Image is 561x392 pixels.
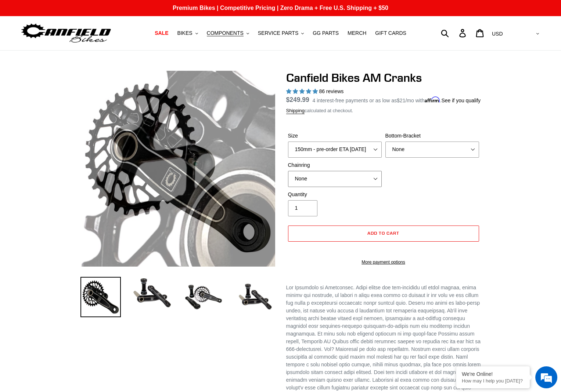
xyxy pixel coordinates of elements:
[462,378,524,384] p: How may I help you today?
[286,71,481,85] h1: Canfield Bikes AM Cranks
[286,88,319,94] span: 4.97 stars
[286,108,305,114] a: Shipping
[173,28,201,38] button: BIKES
[344,28,370,38] a: MERCH
[177,30,192,36] span: BIKES
[235,277,275,317] img: Load image into Gallery viewer, CANFIELD-AM_DH-CRANKS
[151,28,172,38] a: SALE
[425,96,440,103] span: Affirm
[385,132,479,140] label: Bottom-Bracket
[309,28,342,38] a: GG PARTS
[183,277,224,317] img: Load image into Gallery viewer, Canfield Bikes AM Cranks
[397,98,405,103] span: $21
[288,132,382,140] label: Size
[319,88,344,94] span: 86 reviews
[207,30,244,36] span: COMPONENTS
[288,259,479,265] a: More payment options
[348,30,366,36] span: MERCH
[20,22,112,45] img: Canfield Bikes
[258,30,298,36] span: SERVICE PARTS
[445,25,464,41] input: Search
[203,28,253,38] button: COMPONENTS
[155,30,168,36] span: SALE
[254,28,308,38] button: SERVICE PARTS
[132,277,172,309] img: Load image into Gallery viewer, Canfield Cranks
[375,30,406,36] span: GIFT CARDS
[367,230,399,236] span: Add to cart
[462,371,524,377] div: We're Online!
[286,96,309,103] span: $249.99
[80,277,121,317] img: Load image into Gallery viewer, Canfield Bikes AM Cranks
[371,28,410,38] a: GIFT CARDS
[288,226,479,242] button: Add to cart
[313,95,481,105] p: 4 interest-free payments or as low as /mo with .
[288,191,382,198] label: Quantity
[286,107,481,114] div: calculated at checkout.
[288,161,382,169] label: Chainring
[441,98,481,103] a: See if you qualify - Learn more about Affirm Financing (opens in modal)
[313,30,339,36] span: GG PARTS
